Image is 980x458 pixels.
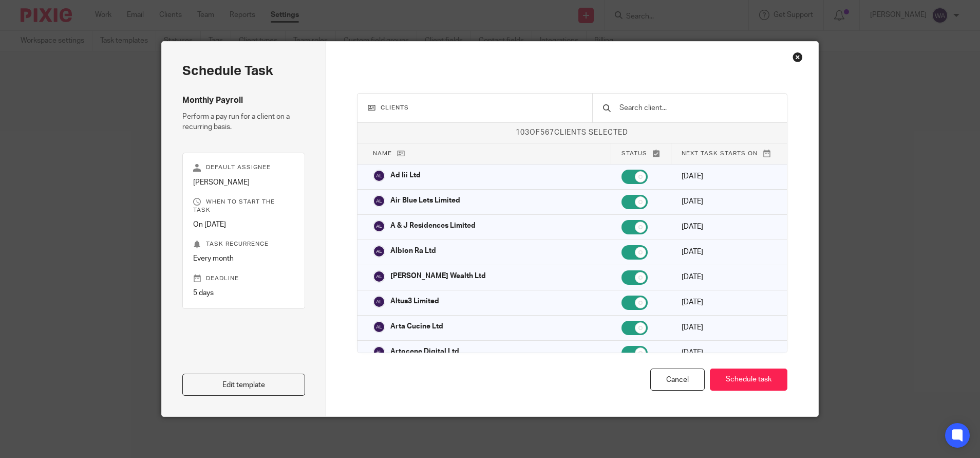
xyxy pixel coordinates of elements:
p: When to start the task [193,198,294,214]
div: Close this dialog window [793,52,803,62]
p: Arta Cucine Ltd [390,321,443,332]
p: Perform a pay run for a client on a recurring basis. [182,112,305,133]
img: svg%3E [373,195,385,207]
p: Artocene Digital Ltd [390,346,459,357]
img: svg%3E [373,346,385,358]
p: [DATE] [682,347,771,358]
p: [DATE] [682,297,771,307]
img: svg%3E [373,296,385,308]
img: svg%3E [373,170,385,182]
input: Search client... [618,102,777,114]
p: On [DATE] [193,219,294,230]
p: [DATE] [682,272,771,282]
h4: Monthly Payroll [182,95,305,106]
button: Schedule task [710,369,787,391]
p: Next task starts on [682,149,771,158]
h2: Schedule task [182,62,305,80]
p: 5 days [193,288,294,298]
img: svg%3E [373,270,385,283]
p: Default assignee [193,163,294,172]
p: Task recurrence [193,240,294,248]
p: Ad Iii Ltd [390,170,421,180]
p: [PERSON_NAME] [193,177,294,188]
p: Every month [193,253,294,264]
h3: Clients [368,104,582,112]
p: [DATE] [682,247,771,257]
p: Altus3 Limited [390,296,439,306]
p: Status [621,149,661,158]
span: 567 [540,129,554,136]
a: Edit template [182,374,305,396]
p: [DATE] [682,222,771,232]
p: A & J Residences Limited [390,221,476,231]
p: [DATE] [682,196,771,207]
img: svg%3E [373,245,385,258]
p: Deadline [193,274,294,283]
div: Cancel [650,369,705,391]
p: [PERSON_NAME] Wealth Ltd [390,271,486,281]
p: [DATE] [682,171,771,181]
img: svg%3E [373,220,385,232]
p: [DATE] [682,322,771,333]
span: 103 [516,129,530,136]
p: Name [373,149,601,158]
p: of clients selected [357,127,787,138]
p: Air Blue Lets Limited [390,195,460,206]
img: svg%3E [373,321,385,333]
p: Albion Ra Ltd [390,246,436,256]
